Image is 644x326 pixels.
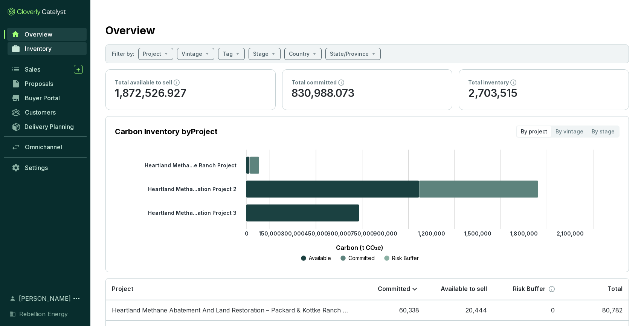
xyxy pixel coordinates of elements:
[105,23,155,38] h2: Overview
[126,243,593,252] p: Carbon (t CO₂e)
[561,300,629,321] td: 80,782
[468,79,509,86] p: Total inventory
[425,300,493,321] td: 20,444
[327,230,351,237] tspan: 600,000
[588,126,619,137] div: By stage
[25,80,53,87] span: Proposals
[517,126,551,137] div: By project
[25,66,40,73] span: Sales
[304,230,328,237] tspan: 450,000
[425,279,493,300] th: Available to sell
[25,109,56,116] span: Customers
[145,162,237,168] tspan: Heartland Metha...e Ranch Project
[25,45,52,52] span: Inventory
[7,28,87,41] a: Overview
[561,279,629,300] th: Total
[551,126,588,137] div: By vintage
[24,123,74,130] span: Delivery Planning
[516,126,620,138] div: segmented control
[291,79,337,86] p: Total committed
[8,63,87,76] a: Sales
[19,309,68,318] span: Rebellion Energy
[115,86,266,101] p: 1,872,526.927
[291,86,443,101] p: 830,988.073
[8,161,87,174] a: Settings
[513,285,546,293] p: Risk Buffer
[348,254,375,262] p: Committed
[245,230,249,237] tspan: 0
[8,106,87,119] a: Customers
[24,31,52,38] span: Overview
[25,94,60,102] span: Buyer Portal
[309,254,331,262] p: Available
[378,285,410,293] p: Committed
[281,230,305,237] tspan: 300,000
[106,279,357,300] th: Project
[493,300,561,321] td: 0
[418,230,445,237] tspan: 1,200,000
[148,210,237,216] tspan: Heartland Metha...ation Project 3
[19,294,71,303] span: [PERSON_NAME]
[373,230,397,237] tspan: 900,000
[464,230,491,237] tspan: 1,500,000
[8,141,87,153] a: Omnichannel
[112,50,134,58] p: Filter by:
[510,230,538,237] tspan: 1,800,000
[557,230,584,237] tspan: 2,100,000
[25,143,62,151] span: Omnichannel
[351,230,374,237] tspan: 750,000
[259,230,281,237] tspan: 150,000
[8,92,87,104] a: Buyer Portal
[115,79,172,86] p: Total available to sell
[8,42,87,55] a: Inventory
[8,77,87,90] a: Proposals
[357,300,425,321] td: 60,338
[8,120,87,133] a: Delivery Planning
[106,300,357,321] td: Heartland Methane Abatement And Land Restoration – Packard & Kottke Ranch Project
[468,86,620,101] p: 2,703,515
[148,186,237,192] tspan: Heartland Metha...ation Project 2
[392,254,419,262] p: Risk Buffer
[25,164,48,171] span: Settings
[115,126,218,137] p: Carbon Inventory by Project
